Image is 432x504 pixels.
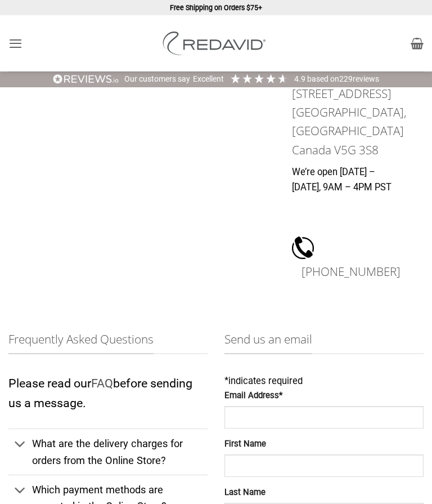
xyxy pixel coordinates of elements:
[224,438,424,451] label: First Name
[53,74,119,84] img: REVIEWS.io
[224,330,312,354] span: Send us an email
[292,84,399,159] h3: [STREET_ADDRESS] [GEOGRAPHIC_DATA], [GEOGRAPHIC_DATA] Canada V5G 3S8
[229,73,289,84] div: 4.91 Stars
[160,32,272,55] img: REDAVID Salon Products | United States
[32,438,183,466] span: What are the delivery charges for orders from the Online Store?
[91,376,113,390] a: FAQ
[307,74,339,83] span: Based on
[8,478,31,503] button: Toggle
[124,74,190,85] div: Our customers say
[339,74,353,83] span: 229
[294,74,307,83] span: 4.9
[8,374,208,413] p: Please read our before sending us a message.
[193,74,224,85] div: Excellent
[292,165,399,195] p: We’re open [DATE] – [DATE], 9AM – 4PM PST
[8,432,31,457] button: Toggle
[411,31,424,56] a: View cart
[224,374,424,389] div: indicates required
[301,264,400,279] a: [PHONE_NUMBER]
[224,486,424,499] label: Last Name
[8,29,22,57] a: Menu
[353,74,379,83] span: reviews
[170,3,262,12] strong: Free Shipping on Orders $75+
[8,330,154,354] span: Frequently Asked Questions
[8,429,208,474] a: Toggle What are the delivery charges for orders from the Online Store?
[224,389,424,403] label: Email Address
